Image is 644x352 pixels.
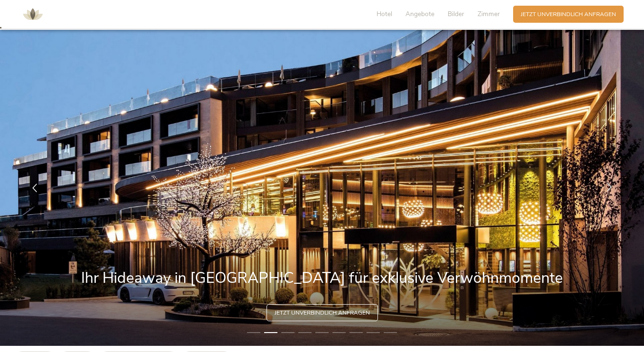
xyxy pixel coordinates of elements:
a: AMONTI & LUNARIS Wellnessresort [18,11,47,17]
span: Jetzt unverbindlich anfragen [521,10,616,18]
span: Angebote [405,9,434,18]
span: Bilder [448,9,464,18]
span: Hotel [377,9,392,18]
span: Jetzt unverbindlich anfragen [275,309,370,317]
span: Zimmer [478,9,500,18]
